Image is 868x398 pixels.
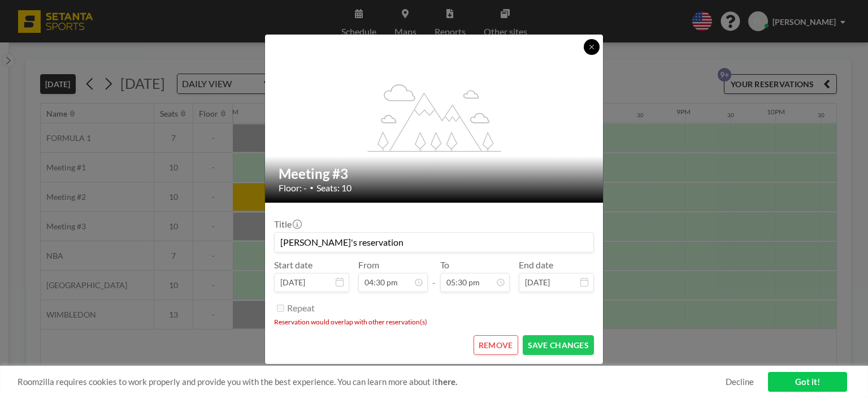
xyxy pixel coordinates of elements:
[519,259,553,271] label: End date
[287,302,315,314] label: Repeat
[274,259,313,271] label: Start date
[274,318,594,326] li: Reservation would overlap with other reservation(s)
[474,335,518,355] button: REMOVE
[18,376,726,387] span: Roomzilla requires cookies to work properly and provide you with the best experience. You can lea...
[274,219,301,230] label: Title
[523,335,594,355] button: SAVE CHANGES
[316,182,351,194] span: Seats: 10
[432,263,436,288] span: -
[275,233,593,252] input: (No title)
[310,183,314,192] span: •
[279,182,307,194] span: Floor: -
[279,165,591,182] h2: Meeting #3
[768,372,847,392] a: Got it!
[726,376,754,387] a: Decline
[438,376,457,387] a: here.
[358,259,379,271] label: From
[368,83,501,151] g: flex-grow: 1.2;
[440,259,449,271] label: To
